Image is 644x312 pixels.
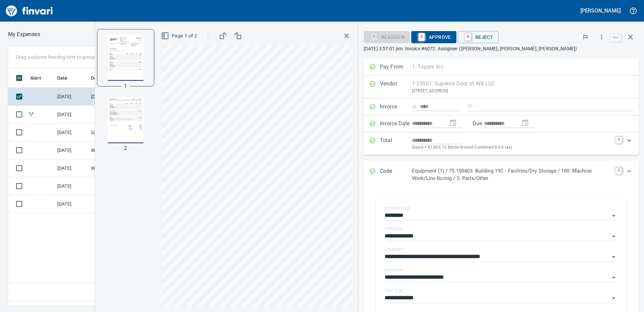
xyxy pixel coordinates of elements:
[615,136,622,143] a: T
[55,124,88,141] td: [DATE]
[55,195,88,213] td: [DATE]
[412,167,612,182] p: Equipment (1) / 75.190403: Building 19C - Facilites/Dry Storage / 180: Machine Work/Line Boring /...
[57,74,68,82] span: Date
[580,7,621,14] h5: [PERSON_NAME]
[4,3,55,19] img: Finvari
[88,124,149,141] td: Safeway #4313 Battle Ground [GEOGRAPHIC_DATA]
[30,74,50,82] span: Alert
[609,293,618,303] button: Open
[28,112,35,116] span: Split transaction
[16,54,115,60] p: Drag a column heading here to group the table
[8,30,40,38] nav: breadcrumb
[609,232,618,241] button: Open
[578,30,593,45] button: Flag
[418,33,425,41] a: A
[411,31,456,43] button: AApprove
[380,136,412,151] p: Total
[55,141,88,159] td: [DATE]
[385,268,403,272] label: Cost Code
[364,132,639,155] div: Expand
[88,159,149,177] td: Wal-Mart #5929 [GEOGRAPHIC_DATA]
[611,34,621,41] a: esc
[88,141,149,159] td: Wm Supercenter #5929 [GEOGRAPHIC_DATA]
[57,74,76,82] span: Date
[30,74,41,82] span: Alert
[124,144,127,152] p: 2
[609,29,639,45] span: Close invoice
[385,288,403,292] label: Cost Type
[55,106,88,124] td: [DATE]
[103,35,149,81] img: Page 1
[616,167,622,174] a: C
[385,227,402,231] label: Company
[463,31,493,43] span: Reject
[162,32,197,40] span: Page 1 of 2
[160,30,200,42] button: Page 1 of 2
[364,160,639,189] div: Expand
[55,88,88,106] td: [DATE]
[412,144,611,151] p: (basis + $1,663.13 Battle Ground Combined 8.6% tax)
[8,30,40,38] p: My Expenses
[88,88,149,106] td: [DATE] Invoice 6072 from Superior Door of WA LLC (1-23901)
[594,30,609,45] button: More
[417,31,451,43] span: Approve
[380,167,412,182] p: Code
[609,211,618,220] button: Open
[124,82,127,90] p: 1
[364,45,639,52] p: [DATE] 3:57:01 pm. Invoice #6072. Assignee: ([PERSON_NAME], [PERSON_NAME], [PERSON_NAME])
[579,5,622,16] button: [PERSON_NAME]
[91,74,116,82] span: Description
[55,159,88,177] td: [DATE]
[609,273,618,282] button: Open
[458,31,498,43] button: RReject
[103,97,149,143] img: Page 2
[465,33,471,41] a: R
[364,34,410,40] div: Reassign
[91,74,125,82] span: Description
[385,206,410,210] label: Expense Type
[55,177,88,195] td: [DATE]
[609,252,618,262] button: Open
[385,247,404,251] label: Equipment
